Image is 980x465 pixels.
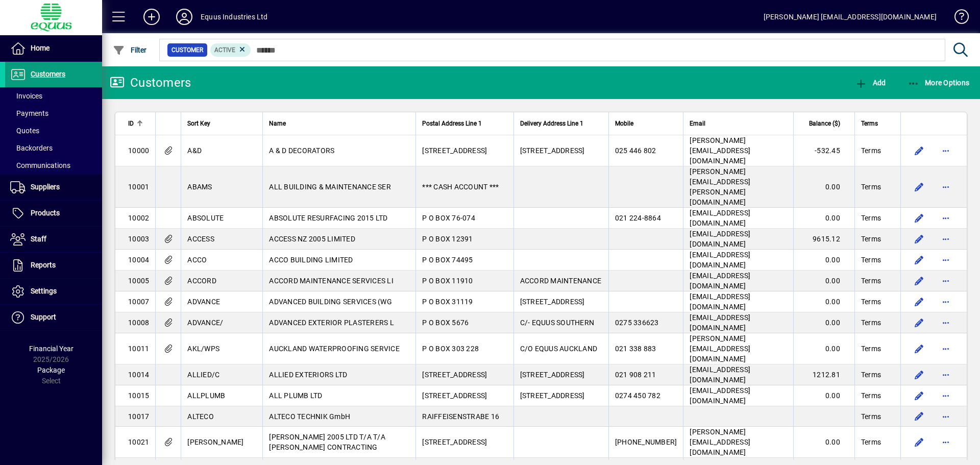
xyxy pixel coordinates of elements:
[938,387,954,404] button: More options
[520,345,598,353] span: C/O EQUUS AUCKLAND
[615,438,677,446] span: [PHONE_NUMBER]
[690,272,750,290] span: [EMAIL_ADDRESS][DOMAIN_NAME]
[269,277,394,285] span: ACCORD MAINTENANCE SERVICES LI
[793,135,854,166] td: -532.45
[938,293,954,310] button: More options
[690,428,750,456] span: [PERSON_NAME][EMAIL_ADDRESS][DOMAIN_NAME]
[10,161,70,169] span: Communications
[187,371,219,379] span: ALLIED/C
[809,118,840,129] span: Balance ($)
[422,371,487,379] span: [STREET_ADDRESS]
[128,438,149,446] span: 10021
[269,412,350,421] span: ALTECO TECHNIK GmbH
[422,438,487,446] span: [STREET_ADDRESS]
[10,144,53,152] span: Backorders
[128,298,149,306] span: 10007
[201,9,268,25] div: Equus Industries Ltd
[615,146,656,155] span: 025 446 802
[128,256,149,264] span: 10004
[113,46,147,54] span: Filter
[422,235,473,243] span: P O BOX 12391
[187,118,210,129] span: Sort Key
[861,118,878,129] span: Terms
[29,345,73,353] span: Financial Year
[128,118,134,129] span: ID
[911,434,927,450] button: Edit
[422,118,482,129] span: Postal Address Line 1
[110,41,150,59] button: Filter
[908,79,970,87] span: More Options
[615,118,633,129] span: Mobile
[690,209,750,227] span: [EMAIL_ADDRESS][DOMAIN_NAME]
[422,391,487,400] span: [STREET_ADDRESS]
[911,179,927,195] button: Edit
[5,305,102,330] a: Support
[615,319,659,327] span: 0275 336623
[911,314,927,331] button: Edit
[690,313,750,332] span: [EMAIL_ADDRESS][DOMAIN_NAME]
[911,340,927,357] button: Edit
[128,319,149,327] span: 10008
[615,391,660,400] span: 0274 450 782
[520,319,595,327] span: C/- EQUUS SOUTHERN
[10,109,48,117] span: Payments
[5,253,102,278] a: Reports
[187,391,225,400] span: ALLPLUMB
[911,142,927,159] button: Edit
[938,366,954,383] button: More options
[793,333,854,364] td: 0.00
[938,340,954,357] button: More options
[615,371,656,379] span: 021 908 211
[269,118,286,129] span: Name
[690,230,750,248] span: [EMAIL_ADDRESS][DOMAIN_NAME]
[269,319,394,327] span: ADVANCED EXTERIOR PLASTERERS L
[31,313,56,321] span: Support
[269,433,385,451] span: [PERSON_NAME] 2005 LTD T/A T/A [PERSON_NAME] CONTRACTING
[690,118,705,129] span: Email
[5,201,102,226] a: Products
[911,273,927,289] button: Edit
[422,345,479,353] span: P O BOX 303 228
[793,385,854,406] td: 0.00
[793,166,854,208] td: 0.00
[690,251,750,269] span: [EMAIL_ADDRESS][DOMAIN_NAME]
[911,252,927,268] button: Edit
[5,105,102,122] a: Payments
[128,371,149,379] span: 10014
[187,256,207,264] span: ACCO
[861,317,881,328] span: Terms
[938,252,954,268] button: More options
[615,345,656,353] span: 021 338 883
[793,312,854,333] td: 0.00
[690,365,750,384] span: [EMAIL_ADDRESS][DOMAIN_NAME]
[269,235,355,243] span: ACCESS NZ 2005 LIMITED
[168,8,201,26] button: Profile
[5,279,102,304] a: Settings
[128,391,149,400] span: 10015
[210,43,251,57] mat-chip: Activation Status: Active
[938,142,954,159] button: More options
[31,235,46,243] span: Staff
[793,208,854,229] td: 0.00
[690,136,750,165] span: [PERSON_NAME][EMAIL_ADDRESS][DOMAIN_NAME]
[31,261,56,269] span: Reports
[10,127,39,135] span: Quotes
[793,364,854,385] td: 1212.81
[37,366,65,374] span: Package
[187,345,219,353] span: AKL/WPS
[128,183,149,191] span: 10001
[793,427,854,458] td: 0.00
[171,45,203,55] span: Customer
[793,271,854,291] td: 0.00
[422,412,499,421] span: RAIFFEISENSTRABE 16
[520,391,585,400] span: [STREET_ADDRESS]
[128,214,149,222] span: 10002
[938,434,954,450] button: More options
[422,214,475,222] span: P O BOX 76-074
[5,175,102,200] a: Suppliers
[793,229,854,250] td: 9615.12
[31,183,60,191] span: Suppliers
[938,179,954,195] button: More options
[615,118,677,129] div: Mobile
[861,437,881,447] span: Terms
